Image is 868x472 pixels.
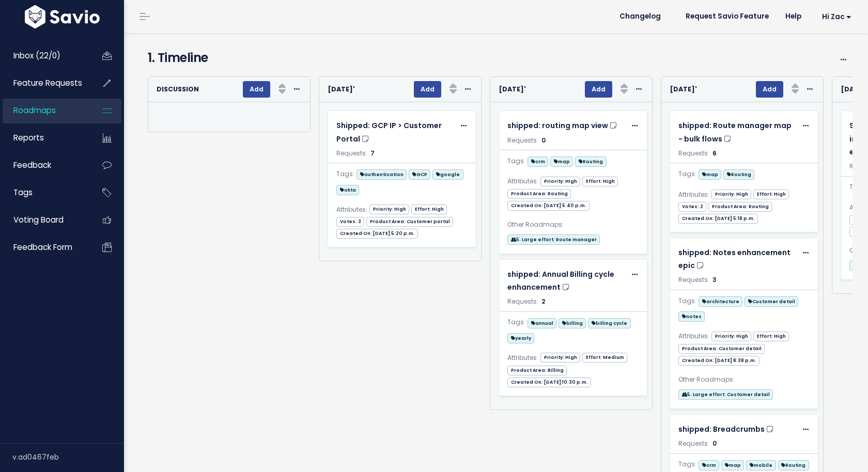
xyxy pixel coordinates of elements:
[507,297,538,306] span: Requests:
[507,234,600,245] span: 5. Large effort: Route manager
[336,185,359,195] span: okta
[13,214,64,225] span: Voting Board
[336,204,367,215] span: Attributes:
[499,85,526,93] strong: [DATE]'
[778,458,809,471] a: Routing
[745,296,798,307] span: Customer detail
[336,229,418,239] span: Created On: [DATE] 5:20 p.m.
[507,201,590,211] span: Created On: [DATE] 5:40 p.m.
[678,311,705,322] span: notes
[157,85,199,93] strong: Discussion
[541,136,546,145] span: 0
[745,294,798,307] a: Customer detail
[678,374,735,385] span: Other Roadmaps:
[507,333,534,343] span: yearly
[559,316,586,329] a: billing
[507,232,600,245] a: 5. Large effort: Route manager
[559,318,586,328] span: billing
[336,217,364,227] span: Votes: 3
[336,168,354,180] span: Tags:
[507,119,626,132] a: shipped: routing map view
[411,204,447,214] span: Effort: High
[3,99,86,122] a: Roadmaps
[699,169,721,180] span: map
[3,153,86,177] a: Feedback
[699,167,721,180] a: map
[243,81,270,98] button: Add
[13,160,51,170] span: Feedback
[746,458,776,471] a: mobile
[678,356,760,366] span: Created On: [DATE] 8:38 p.m.
[678,120,792,144] span: shipped: Route manager map - bulk flows
[507,366,567,375] span: Product Area: Billing
[507,352,538,364] span: Attributes:
[328,85,355,93] strong: [DATE]'
[414,81,441,98] button: Add
[753,190,789,199] span: Effort: High
[708,202,772,212] span: Product Area: Routing
[3,235,86,259] a: Feedback form
[148,49,793,67] h4: 1. Timeline
[670,85,697,93] strong: [DATE]'
[369,204,409,214] span: Priority: High
[699,296,742,307] span: architecture
[357,167,407,180] a: authentication
[588,316,630,329] a: billing cycle
[678,387,773,400] a: 5. Large effort: Customer detail
[678,309,705,322] a: notes
[3,181,86,204] a: Tags
[699,294,742,307] a: architecture
[336,183,359,196] a: okta
[753,332,789,341] span: Effort: High
[507,155,525,167] span: Tags:
[409,167,430,180] a: GCP
[678,275,709,284] span: Requests:
[678,149,709,158] span: Requests:
[849,181,867,193] span: Tags:
[507,189,571,199] span: Product Area: Routing
[723,169,754,180] span: Routing
[678,439,709,448] span: Requests:
[777,9,810,24] a: Help
[528,156,548,167] span: crm
[22,5,102,28] img: logo-white.9d6f32f41409.svg
[810,9,860,25] a: Hi Zac
[678,423,797,436] a: shipped: Breadcrumbs
[507,331,534,344] a: yearly
[550,154,573,167] a: map
[3,71,86,95] a: Feature Requests
[13,242,72,253] span: Feedback form
[336,119,455,145] a: Shipped: GCP IP > Customer Portal
[841,85,868,93] strong: [DATE]'
[721,458,744,471] a: map
[3,208,86,232] a: Voting Board
[678,389,773,400] span: 5. Large effort: Customer detail
[357,169,407,180] span: authentication
[540,177,580,186] span: Priority: High
[575,154,606,167] a: Routing
[582,353,627,363] span: Effort: Medium
[507,176,538,187] span: Attributes:
[13,50,60,61] span: Inbox (22/0)
[721,460,744,470] span: map
[409,169,430,180] span: GCP
[3,126,86,150] a: Reports
[678,424,765,434] span: shipped: Breadcrumbs
[711,332,751,341] span: Priority: High
[712,439,717,448] span: 0
[12,444,124,470] div: v.ad0467feb
[678,246,797,272] a: shipped: Notes enhancement epic
[13,105,56,116] span: Roadmaps
[3,44,86,68] a: Inbox (22/0)
[678,119,797,145] a: shipped: Route manager map - bulk flows
[588,318,630,328] span: billing cycle
[550,156,573,167] span: map
[507,317,525,328] span: Tags:
[432,167,463,180] a: google
[678,344,765,354] span: Product Area: Customer detail
[822,13,851,21] span: Hi Zac
[678,168,696,180] span: Tags:
[678,295,696,307] span: Tags:
[13,187,33,198] span: Tags
[540,353,580,363] span: Priority: High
